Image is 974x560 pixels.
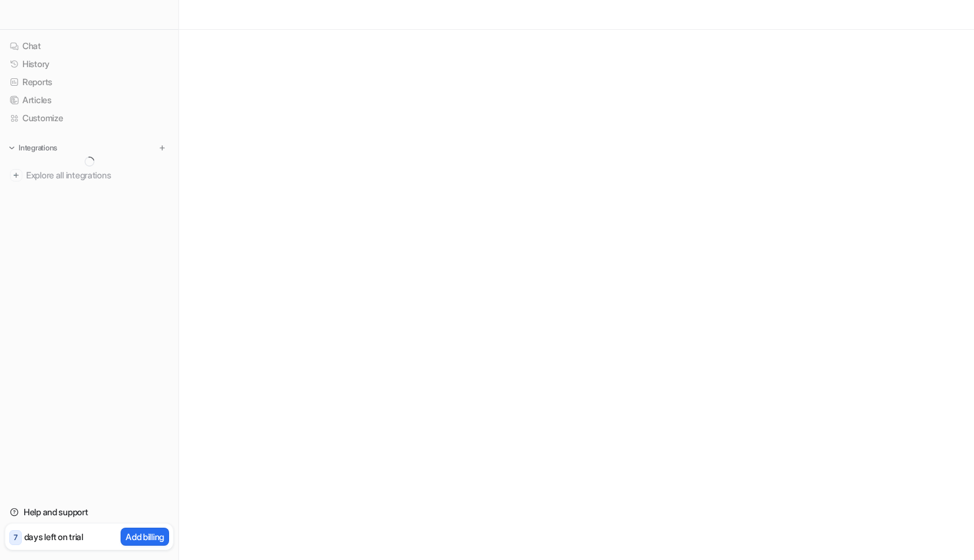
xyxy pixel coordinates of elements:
button: Integrations [5,142,61,154]
p: Add billing [126,530,164,543]
img: explore all integrations [10,169,22,181]
a: Articles [5,91,173,109]
a: Customize [5,109,173,127]
span: Explore all integrations [26,165,168,185]
p: days left on trial [24,530,83,543]
a: Reports [5,73,173,91]
img: menu_add.svg [158,144,167,152]
a: Help and support [5,503,173,521]
a: History [5,55,173,73]
p: 7 [14,532,17,543]
img: expand menu [7,144,16,152]
a: Explore all integrations [5,167,173,184]
button: Add billing [121,528,169,546]
p: Integrations [19,143,57,153]
a: Chat [5,37,173,55]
